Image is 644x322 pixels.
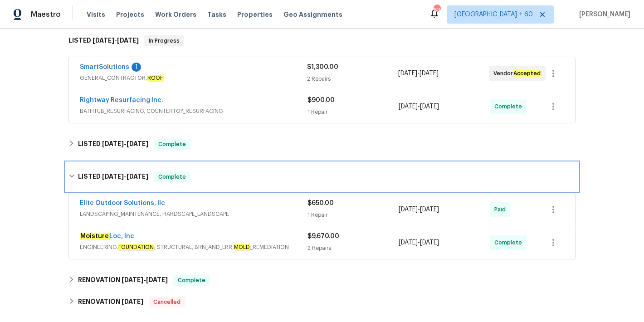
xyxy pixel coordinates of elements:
[307,244,399,253] div: 2 Repairs
[118,244,154,250] em: FOUNDATION
[420,206,439,213] span: [DATE]
[155,140,190,149] span: Complete
[146,277,168,283] span: [DATE]
[80,73,307,83] span: GENERAL_CONTRACTOR,
[80,97,163,103] a: Rightway Resurfacing Inc.
[116,10,144,19] span: Projects
[155,172,190,181] span: Complete
[307,64,338,70] span: $1,300.00
[155,10,196,19] span: Work Orders
[80,243,307,252] span: ENGINEERING, , STRUCTURAL, BRN_AND_LRR, _REMEDIATION
[237,10,273,19] span: Properties
[307,210,399,220] div: 1 Repair
[117,37,139,44] span: [DATE]
[102,141,124,147] span: [DATE]
[66,162,578,191] div: LISTED [DATE]-[DATE]Complete
[145,36,183,45] span: In Progress
[66,133,578,155] div: LISTED [DATE]-[DATE]Complete
[80,233,134,240] a: MoistureLoc, Inc
[93,37,139,44] span: -
[147,75,163,81] em: ROOF
[307,200,334,206] span: $650.00
[93,37,114,44] span: [DATE]
[80,233,109,240] em: Moisture
[207,11,226,18] span: Tasks
[420,70,439,77] span: [DATE]
[87,10,105,19] span: Visits
[420,239,439,246] span: [DATE]
[66,269,578,291] div: RENOVATION [DATE]-[DATE]Complete
[127,173,148,180] span: [DATE]
[80,107,307,116] span: BATHTUB_RESURFACING, COUNTERTOP_RESURFACING
[494,102,526,111] span: Complete
[399,239,418,246] span: [DATE]
[399,206,418,213] span: [DATE]
[307,233,339,239] span: $9,670.00
[80,64,129,70] a: SmartSolutions
[150,298,184,307] span: Cancelled
[102,173,124,180] span: [DATE]
[494,205,509,214] span: Paid
[434,5,440,15] div: 638
[78,139,148,150] h6: LISTED
[68,35,139,46] h6: LISTED
[122,277,143,283] span: [DATE]
[78,171,148,182] h6: LISTED
[576,10,630,19] span: [PERSON_NAME]
[493,69,545,78] span: Vendor
[122,277,168,283] span: -
[80,200,165,206] a: Elite Outdoor Solutions, llc
[399,238,439,247] span: -
[307,97,335,103] span: $900.00
[513,70,541,77] em: Accepted
[307,74,398,83] div: 2 Repairs
[399,103,418,110] span: [DATE]
[122,298,143,305] span: [DATE]
[494,238,526,247] span: Complete
[398,69,439,78] span: -
[102,141,148,147] span: -
[399,102,439,111] span: -
[31,10,61,19] span: Maestro
[420,103,439,110] span: [DATE]
[174,276,209,285] span: Complete
[399,205,439,214] span: -
[398,70,417,77] span: [DATE]
[307,107,399,117] div: 1 Repair
[127,141,148,147] span: [DATE]
[102,173,148,180] span: -
[80,210,307,219] span: LANDSCAPING_MAINTENANCE, HARDSCAPE_LANDSCAPE
[283,10,342,19] span: Geo Assignments
[234,244,250,250] em: MOLD
[66,26,578,55] div: LISTED [DATE]-[DATE]In Progress
[66,291,578,313] div: RENOVATION [DATE]Cancelled
[78,275,168,286] h6: RENOVATION
[78,297,143,307] h6: RENOVATION
[132,63,141,72] div: 1
[454,10,533,19] span: [GEOGRAPHIC_DATA] + 60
